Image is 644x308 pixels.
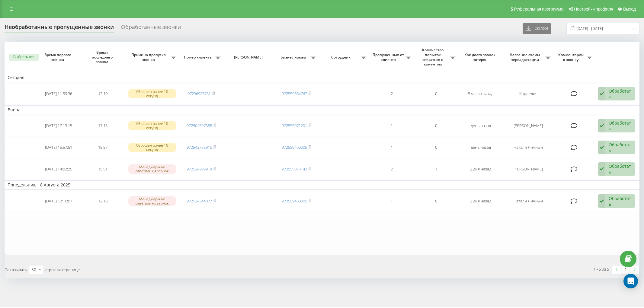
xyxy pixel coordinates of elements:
[5,73,639,82] td: Сегодня
[5,24,114,33] div: Необработанные пропущенные звонки
[609,88,632,100] div: Обработать
[414,191,458,211] td: 0
[503,159,554,179] td: [PERSON_NAME]
[282,123,307,128] a: 972555071201
[459,84,503,104] td: 5 часов назад
[187,91,211,96] a: 97236923751
[370,191,414,211] td: 1
[514,7,563,11] span: Реферальная программа
[609,163,632,175] div: Обработать
[36,137,81,158] td: [DATE] 15:57:51
[459,116,503,136] td: день назад
[463,52,498,62] span: Как долго звонок потерян
[81,84,125,104] td: 12:19
[503,84,554,104] td: Корнелия
[414,137,458,158] td: 0
[574,7,613,11] span: Настройки профиля
[128,196,176,205] div: Менеджеры не ответили на звонок
[229,55,269,60] span: [PERSON_NAME]
[5,180,639,189] td: Понедельник, 18 Августа 2025
[36,84,81,104] td: [DATE] 11:59:36
[414,159,458,179] td: 1
[36,191,81,211] td: [DATE] 12:16:07
[503,137,554,158] td: Натали Личный
[182,55,215,60] span: Номер клиента
[282,166,307,172] a: 972555073142
[370,159,414,179] td: 2
[523,23,551,34] button: Экспорт
[5,267,27,272] span: Показывать
[322,55,361,60] span: Сотрудник
[86,50,120,64] span: Время последнего звонка
[414,116,458,136] td: 0
[621,265,630,274] a: 1
[459,191,503,211] td: 2 дня назад
[81,116,125,136] td: 17:13
[370,137,414,158] td: 1
[503,116,554,136] td: [PERSON_NAME]
[282,91,307,96] a: 972559664767
[187,198,212,204] a: 972524344077
[609,142,632,153] div: Обработать
[5,105,639,114] td: Вчера
[459,137,503,158] td: день назад
[121,24,181,33] div: Обработанные звонки
[277,55,310,60] span: Бизнес номер
[187,166,212,172] a: 972534295918
[373,52,405,62] span: Пропущенных от клиента
[623,7,636,11] span: Выход
[128,143,176,152] div: Сброшен ранее 10 секунд
[594,266,609,272] div: 1 - 5 из 5
[414,84,458,104] td: 0
[36,159,81,179] td: [DATE] 14:02:25
[417,48,450,66] span: Количество попыток связаться с клиентом
[81,159,125,179] td: 15:51
[187,123,212,128] a: 972504597588
[623,274,638,288] div: Open Intercom Messenger
[370,116,414,136] td: 1
[557,52,587,62] span: Комментарий к звонку
[506,52,545,62] span: Название схемы переадресации
[36,116,81,136] td: [DATE] 17:13:15
[370,84,414,104] td: 2
[609,120,632,132] div: Обработать
[282,144,307,150] a: 972559460005
[9,54,39,61] button: Выбрать все
[282,198,307,204] a: 972559460005
[128,164,176,173] div: Менеджеры не ответили на звонок
[31,267,36,273] div: 50
[459,159,503,179] td: 2 дня назад
[128,121,176,130] div: Сброшен ранее 10 секунд
[81,137,125,158] td: 15:57
[128,52,171,62] span: Причина пропуска звонка
[81,191,125,211] td: 12:16
[503,191,554,211] td: Натали Личный
[45,267,80,272] span: строк на странице
[187,144,212,150] a: 972543755916
[41,52,76,62] span: Время первого звонка
[609,195,632,207] div: Обработать
[128,89,176,98] div: Сброшен ранее 10 секунд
